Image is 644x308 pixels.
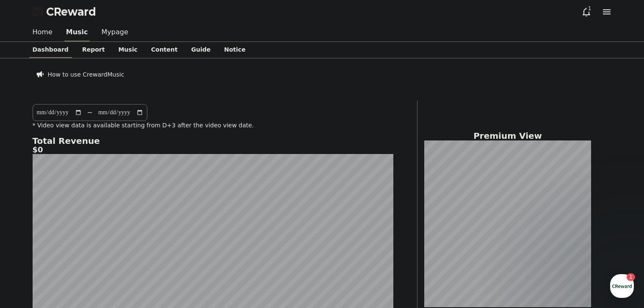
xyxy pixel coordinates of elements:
[586,5,593,12] div: 1
[144,42,185,58] a: Content
[29,42,72,58] a: Dashboard
[95,24,135,41] a: Mypage
[217,42,252,58] a: Notice
[75,42,112,58] a: Report
[64,24,90,41] a: Music
[33,146,393,154] h5: $0
[424,131,591,140] h4: Premium View
[33,136,393,146] h4: Total Revenue
[26,24,59,41] a: Home
[33,5,96,19] a: CReward
[87,107,93,118] p: ~
[48,70,124,79] a: How to use CrewardMusic
[46,5,96,19] span: CReward
[111,42,144,58] a: Music
[33,121,393,129] p: * Video view data is available starting from D+3 after the video view date.
[581,7,591,17] a: 1
[184,42,217,58] a: Guide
